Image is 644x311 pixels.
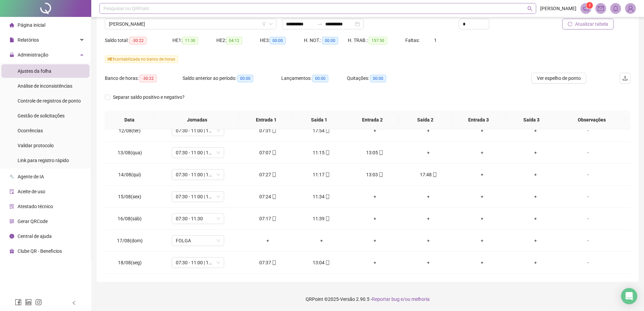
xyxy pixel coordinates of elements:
span: mobile [325,194,330,199]
span: mobile [325,260,330,265]
div: HE 2: [216,37,260,44]
div: + [407,193,450,200]
span: lock [9,52,14,57]
span: info-circle [9,234,14,239]
span: Versão [340,296,355,302]
span: FOLGA [176,236,220,246]
span: Ajustes da folha [18,68,51,74]
span: Gestão de solicitações [18,113,65,118]
div: 17:54 [300,127,342,134]
div: - [568,215,608,222]
span: contabilizada no banco de horas [105,55,178,63]
div: + [514,215,557,222]
span: Página inicial [18,22,45,28]
div: + [354,215,396,222]
div: 11:39 [300,215,342,222]
span: HE 1 [108,57,115,62]
th: Saída 2 [399,111,452,129]
span: Aceite de uso [18,189,45,194]
span: facebook [15,299,22,306]
th: Saída 1 [293,111,346,129]
div: 07:24 [246,193,289,200]
span: Agente de IA [18,174,44,179]
div: Banco de horas: [105,74,183,82]
span: 18/08(seg) [118,260,142,265]
span: Ver espelho de ponto [537,74,581,82]
div: - [568,171,608,178]
span: mobile [325,172,330,177]
div: - [568,149,608,156]
span: 00:00 [237,75,253,82]
span: 157:50 [369,37,387,44]
span: bell [613,5,619,12]
div: + [300,237,342,244]
span: swap-right [317,21,323,27]
div: + [354,193,396,200]
div: + [461,193,503,200]
div: 11:34 [300,193,342,200]
div: + [514,149,557,156]
div: + [514,259,557,266]
th: Saída 3 [505,111,558,129]
span: 1 [589,3,591,8]
span: 14/08(qui) [118,172,141,177]
span: Ocorrências [18,128,43,133]
span: 00:00 [322,37,338,44]
div: 07:31 [246,127,289,134]
span: mobile [378,172,383,177]
div: HE 3: [260,37,304,44]
span: -30:22 [140,75,157,82]
div: + [461,171,503,178]
span: mobile [325,216,330,221]
span: Clube QR - Beneficios [18,248,62,254]
div: + [461,259,503,266]
div: + [354,127,396,134]
span: audit [9,189,14,194]
th: Entrada 2 [346,111,399,129]
img: 78556 [625,3,636,14]
div: + [246,237,289,244]
div: HE 1: [172,37,216,44]
div: 17:48 [407,171,450,178]
th: Entrada 3 [452,111,505,129]
div: 07:17 [246,215,289,222]
span: filter [262,22,266,26]
div: Quitações: [347,74,412,82]
span: 12/08(ter) [119,128,141,133]
div: + [514,127,557,134]
div: + [514,193,557,200]
span: Atualizar tabela [575,20,608,28]
footer: QRPoint © 2025 - 2.90.5 - [91,287,644,311]
span: -30:22 [129,37,146,44]
span: mobile [271,172,277,177]
span: to [317,21,323,27]
div: 07:27 [246,171,289,178]
span: mobile [271,260,277,265]
span: instagram [35,299,42,306]
span: mail [598,5,604,12]
div: Lançamentos: [281,74,347,82]
span: Reportar bug e/ou melhoria [372,296,430,302]
div: - [568,193,608,200]
span: 00:00 [270,37,286,44]
span: mobile [378,150,383,155]
th: Entrada 1 [240,111,293,129]
span: qrcode [9,219,14,224]
div: H. TRAB.: [348,37,405,44]
div: 13:03 [354,171,396,178]
span: mobile [271,128,277,133]
div: H. NOT.: [304,37,348,44]
div: + [514,171,557,178]
div: + [407,149,450,156]
span: 13/08(qua) [118,150,142,155]
span: Observações [563,116,620,124]
div: + [407,237,450,244]
span: reload [568,22,572,26]
span: notification [583,5,589,12]
button: Atualizar tabela [562,19,614,29]
div: Saldo total: [105,37,172,44]
span: home [9,23,14,27]
div: 11:15 [300,149,342,156]
span: Validar protocolo [18,143,54,148]
span: mobile [271,194,277,199]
